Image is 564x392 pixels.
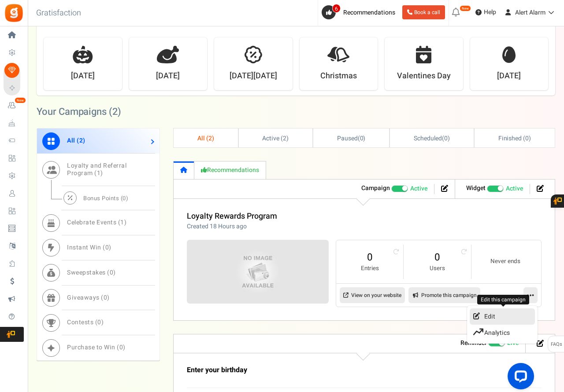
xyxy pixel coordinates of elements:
[37,107,121,116] h2: Your Campaigns ( )
[498,134,531,143] span: Finished ( )
[197,134,214,143] span: All ( )
[67,136,85,145] span: All ( )
[67,218,126,227] span: Celebrate Events ( )
[340,287,405,303] a: View on your website
[345,264,394,273] small: Entries
[67,318,104,327] span: Contests ( )
[187,222,277,231] p: Created 18 Hours ago
[262,134,289,143] span: Active ( )
[414,134,449,143] span: ( )
[187,366,471,374] h3: Enter your birthday
[497,70,521,82] strong: [DATE]
[506,184,523,193] span: Active
[480,257,530,266] small: Never ends
[26,4,91,22] h3: Gratisfaction
[71,70,95,82] strong: [DATE]
[67,161,126,178] span: Loyalty and Referral Program ( )
[460,338,487,348] strong: Reminder
[104,293,108,302] span: 0
[460,5,471,11] em: New
[156,70,180,82] strong: [DATE]
[397,70,451,82] strong: Valentines Day
[410,184,427,193] span: Active
[105,243,109,252] span: 0
[322,5,399,19] a: 6 Recommendations
[4,3,24,23] img: Gratisfaction
[67,293,110,302] span: Giveaways ( )
[4,98,24,113] a: New
[472,5,500,19] a: Help
[412,264,462,273] small: Users
[79,136,83,145] span: 2
[477,295,529,305] div: Edit this campaign
[470,308,535,325] a: Edit
[343,8,395,17] span: Recommendations
[345,250,394,264] a: 0
[550,336,562,353] span: FAQs
[408,287,480,303] a: Promote this campaign
[97,318,101,327] span: 0
[414,134,442,143] span: Scheduled
[194,161,266,179] a: Recommendations
[466,183,486,193] strong: Widget
[332,4,341,13] span: 6
[283,134,286,143] span: 2
[525,134,529,143] span: 0
[120,218,124,227] span: 1
[230,70,277,82] strong: [DATE][DATE]
[360,134,364,143] span: 0
[187,210,277,222] a: Loyalty Rewards Program
[97,169,101,178] span: 1
[412,250,462,264] a: 0
[337,134,366,143] span: ( )
[119,343,123,352] span: 0
[208,134,212,143] span: 2
[110,268,114,277] span: 0
[112,105,118,119] span: 2
[320,70,357,82] strong: Christmas
[15,97,26,103] em: New
[67,343,126,352] span: Purchase to Win ( )
[482,8,496,17] span: Help
[337,134,358,143] span: Paused
[402,5,445,19] a: Book a call
[515,8,545,17] span: Alert Alarm
[67,243,111,252] span: Instant Win ( )
[67,268,116,277] span: Sweepstakes ( )
[460,184,530,194] li: Widget activated
[444,134,448,143] span: 0
[361,183,390,193] strong: Campaign
[83,194,128,202] span: Bonus Points ( )
[470,325,535,341] a: Analytics
[122,194,126,202] span: 0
